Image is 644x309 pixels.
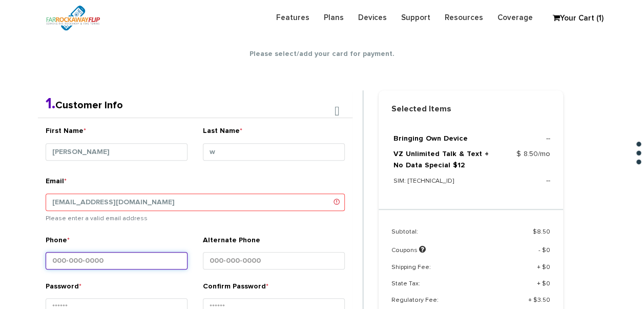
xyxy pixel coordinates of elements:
[46,100,123,110] a: 1.Customer Info
[46,176,67,191] label: Email
[46,281,81,296] label: Password
[269,8,317,28] a: Features
[379,103,563,115] strong: Selected Items
[203,235,260,249] label: Alternate Phone
[546,264,550,271] span: 0
[393,135,468,142] a: Bringing Own Device
[317,8,351,28] a: Plans
[46,235,70,250] label: Phone
[351,8,394,28] a: Devices
[537,297,550,303] span: 3.50
[391,263,500,280] td: Shipping Fee:
[500,228,550,244] td: $
[46,126,86,141] label: First Name
[500,263,550,280] td: + $
[537,229,550,235] span: 8.50
[393,150,489,169] a: VZ Unlimited Talk & Text + No Data Special $12
[548,11,599,26] a: Your Cart (1)
[546,247,550,254] span: 0
[46,252,188,269] input: 000-000-0000
[393,176,499,187] p: SIM: [TECHNICAL_ID]
[203,281,268,296] label: Confirm Password
[391,228,500,244] td: Subtotal:
[438,8,490,28] a: Resources
[391,280,500,296] td: State Tax:
[46,96,55,111] span: 1.
[394,8,438,28] a: Support
[500,244,550,263] td: - $
[490,8,540,28] a: Coverage
[499,148,550,175] td: $ 8.50/mo
[38,49,607,60] p: Please select/add your card for payment.
[391,244,500,263] td: Coupons
[203,126,242,141] label: Last Name
[499,175,550,196] td: --
[46,212,345,223] small: Please enter a valid email address
[500,280,550,296] td: + $
[203,252,345,269] input: 000-000-0000
[499,133,550,148] td: --
[546,281,550,287] span: 0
